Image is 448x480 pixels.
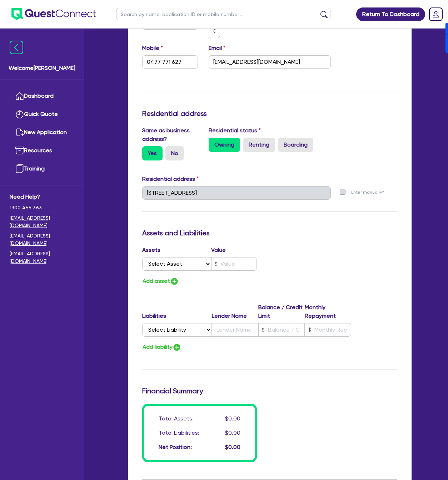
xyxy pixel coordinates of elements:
span: $0.00 [225,415,240,422]
a: New Application [10,123,74,142]
img: resources [15,146,24,155]
div: Total Assets: [159,414,194,423]
a: Quick Quote [10,105,74,123]
label: Value [211,246,226,254]
span: $0.00 [225,429,240,436]
img: icon-add [173,343,181,352]
button: Add asset [142,276,179,286]
span: Need Help? [10,193,74,201]
div: Net Position: [159,443,192,451]
input: Balance / Credit Limit [258,323,305,337]
label: Assets [142,246,211,254]
input: Search by name, application ID or mobile number... [116,8,330,20]
label: Same as business address? [142,126,198,143]
a: Training [10,160,74,178]
input: Value [211,257,257,271]
label: Email [209,44,225,52]
h3: Assets and Liabilities [142,229,397,237]
label: Balance / Credit Limit [258,303,305,320]
label: Monthly Repayment [305,303,351,320]
button: Add liability [142,342,181,352]
span: $0.00 [225,444,240,450]
span: 1300 465 363 [10,204,74,211]
label: Mobile [142,44,163,52]
h3: Residential address [142,109,397,118]
a: [EMAIL_ADDRESS][DOMAIN_NAME] [10,232,74,247]
a: Resources [10,142,74,160]
a: [EMAIL_ADDRESS][DOMAIN_NAME] [10,214,74,229]
label: Liabilities [142,312,212,320]
input: Lender Name [212,323,258,337]
label: No [165,146,184,160]
img: quest-connect-logo-blue [11,8,96,20]
div: Total Liabilities: [159,429,199,437]
label: Owning [209,138,240,152]
label: Boarding [278,138,313,152]
img: icon-add [170,277,179,286]
img: quick-quote [15,110,24,118]
img: training [15,164,24,173]
a: Return To Dashboard [356,7,425,21]
a: Dropdown toggle [427,5,445,24]
label: Lender Name [212,312,258,320]
label: Residential address [142,175,199,183]
label: Residential status [209,126,261,135]
img: icon-menu-close [10,41,23,54]
label: Renting [243,138,275,152]
label: Enter manually? [351,189,384,196]
img: new-application [15,128,24,137]
h3: Financial Summary [142,387,397,395]
input: Monthly Repayment [305,323,351,337]
a: [EMAIL_ADDRESS][DOMAIN_NAME] [10,250,74,265]
a: Dashboard [10,87,74,105]
span: Welcome [PERSON_NAME] [9,64,75,72]
label: Yes [142,146,163,160]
